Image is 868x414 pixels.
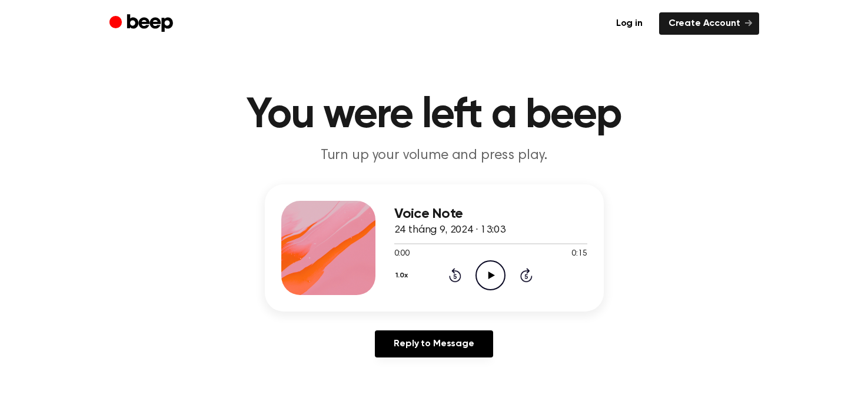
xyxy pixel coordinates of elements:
[607,12,652,35] a: Log in
[375,330,493,357] a: Reply to Message
[394,266,413,286] button: 1.0x
[394,206,587,222] h3: Voice Note
[659,12,759,35] a: Create Account
[133,94,736,137] h1: You were left a beep
[394,225,505,236] span: 24 tháng 9, 2024 · 13:03
[394,248,410,260] span: 0:00
[208,146,660,165] p: Turn up your volume and press play.
[109,12,176,35] a: Beep
[571,248,587,260] span: 0:15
